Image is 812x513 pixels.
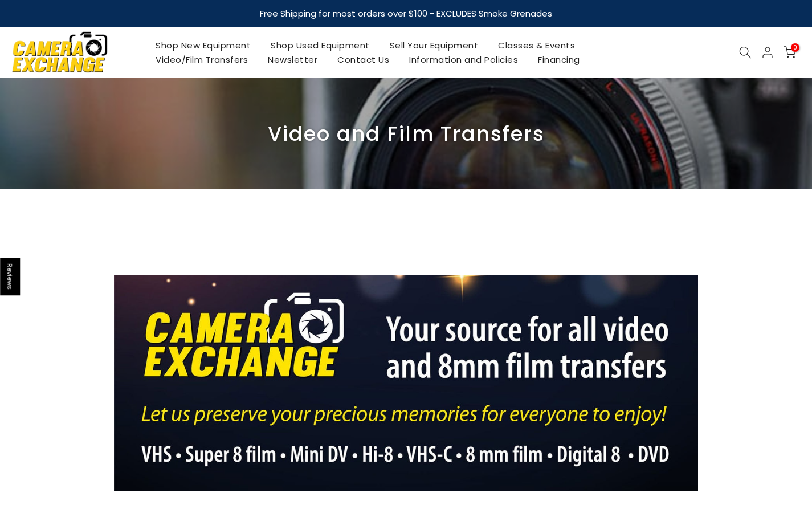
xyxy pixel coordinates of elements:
a: Shop Used Equipment [261,38,380,52]
a: Classes & Events [488,38,585,52]
a: Contact Us [328,52,399,67]
a: Financing [528,52,590,67]
a: 0 [784,46,796,59]
span: 0 [791,43,799,52]
a: Sell Your Equipment [380,38,488,52]
h3: Video and Film Transfers [9,118,803,149]
a: Shop New Equipment [146,38,261,52]
a: Information and Policies [399,52,528,67]
a: Newsletter [258,52,328,67]
a: Video/Film Transfers [146,52,258,67]
strong: Free Shipping for most orders over $100 - EXCLUDES Smoke Grenades [260,7,552,19]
